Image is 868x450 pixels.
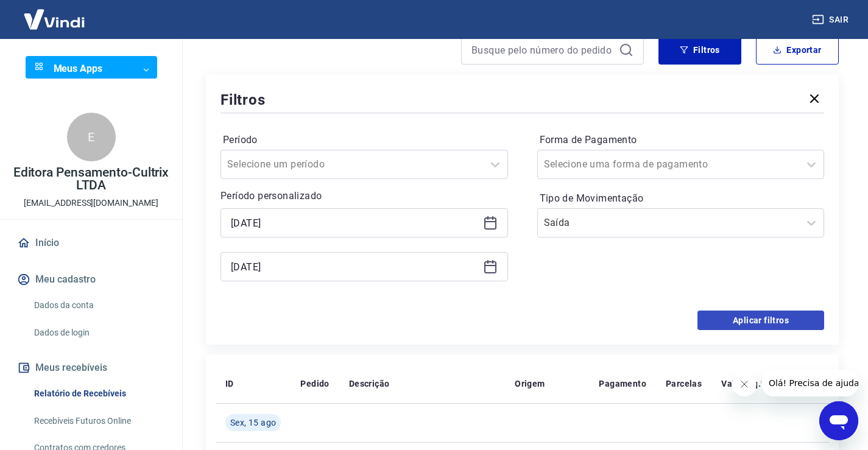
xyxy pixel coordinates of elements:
[349,378,390,390] p: Descrição
[540,191,822,206] label: Tipo de Movimentação
[29,293,168,318] a: Dados da conta
[221,90,266,110] h5: Filtros
[7,9,102,18] span: Olá! Precisa de ajuda?
[15,354,168,381] button: Meus recebíveis
[10,166,172,192] p: Editora Pensamento-Cultrix LTDA
[540,133,822,147] label: Forma de Pagamento
[230,417,276,429] span: Sex, 15 ago
[515,378,545,390] p: Origem
[15,266,168,293] button: Meu cadastro
[15,230,168,256] a: Início
[225,378,234,390] p: ID
[721,378,761,390] p: Valor Líq.
[221,189,508,203] p: Período personalizado
[761,370,858,396] iframe: Mensagem da empresa
[666,378,702,390] p: Parcelas
[810,9,853,31] button: Sair
[231,214,478,232] input: Data inicial
[658,35,741,65] button: Filtros
[67,113,116,161] div: E
[29,320,168,345] a: Dados de login
[29,409,168,434] a: Recebíveis Futuros Online
[29,381,168,406] a: Relatório de Recebíveis
[223,133,506,147] label: Período
[819,401,858,440] iframe: Botão para abrir a janela de mensagens
[697,311,824,330] button: Aplicar filtros
[599,378,646,390] p: Pagamento
[231,258,478,276] input: Data final
[24,197,158,209] p: [EMAIL_ADDRESS][DOMAIN_NAME]
[15,1,94,38] img: Vindi
[732,372,757,396] iframe: Fechar mensagem
[756,35,839,65] button: Exportar
[471,41,614,59] input: Busque pelo número do pedido
[300,378,329,390] p: Pedido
